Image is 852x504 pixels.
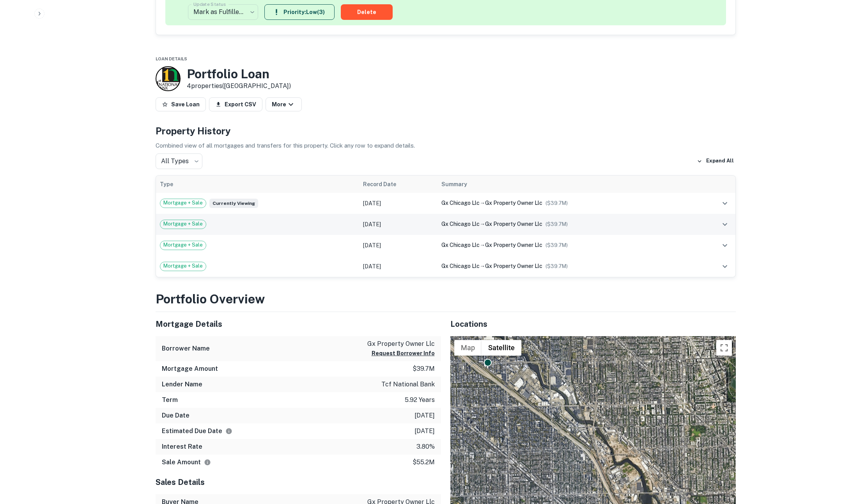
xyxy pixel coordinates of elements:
span: ($ 39.7M ) [546,242,568,248]
h5: Sales Details [156,476,441,488]
button: Expand All [695,155,736,167]
h6: Borrower Name [162,344,210,353]
span: Mortgage + Sale [160,220,206,228]
td: [DATE] [359,193,438,214]
p: 4 properties ([GEOGRAPHIC_DATA]) [187,81,291,91]
h6: Term [162,395,178,405]
h6: Interest Rate [162,442,202,451]
button: expand row [718,197,732,210]
button: Show street map [454,340,482,356]
span: Mortgage + Sale [160,199,206,207]
p: [DATE] [414,426,435,436]
h5: Locations [450,318,736,330]
p: $55.2m [413,458,435,467]
p: [DATE] [414,411,435,420]
div: → [441,220,691,228]
div: All Types [156,153,202,169]
td: [DATE] [359,214,438,235]
button: expand row [718,260,732,273]
th: Summary [438,176,695,193]
div: → [441,241,691,249]
span: gx chicago llc [441,242,480,248]
p: tcf national bank [381,380,435,389]
span: gx property owner llc [485,242,542,248]
h6: Mortgage Amount [162,364,218,374]
p: Combined view of all mortgages and transfers for this property. Click any row to expand details. [156,141,736,150]
span: gx chicago llc [441,263,480,269]
button: expand row [718,239,732,252]
p: gx property owner llc [367,339,435,349]
h6: Lender Name [162,380,202,389]
span: Currently viewing [209,199,258,208]
td: [DATE] [359,256,438,277]
span: ($ 39.7M ) [546,221,568,227]
button: Save Loan [156,97,206,111]
h6: Due Date [162,411,190,420]
p: 5.92 years [405,395,435,405]
h6: Sale Amount [162,458,211,467]
button: Show satellite imagery [482,340,521,356]
td: [DATE] [359,235,438,256]
div: → [441,199,691,207]
span: gx property owner llc [485,221,542,227]
th: Type [156,176,360,193]
span: gx chicago llc [441,200,480,206]
span: gx property owner llc [485,200,542,206]
iframe: Chat Widget [813,442,852,479]
span: gx chicago llc [441,221,480,227]
button: Request Borrower Info [372,349,435,358]
span: ($ 39.7M ) [546,263,568,269]
button: expand row [718,218,732,231]
span: gx property owner llc [485,263,542,269]
div: Mark as Fulfilled (Admin) [188,1,258,23]
svg: Estimate is based on a standard schedule for this type of loan. [225,428,232,435]
h5: Mortgage Details [156,318,441,330]
span: Loan Details [156,56,187,61]
h3: Portfolio Overview [156,290,736,308]
svg: The values displayed on the website are for informational purposes only and may be reported incor... [204,459,211,466]
label: Update Status [193,1,226,7]
p: 3.80% [416,442,435,451]
div: → [441,262,691,270]
p: $39.7m [413,364,435,374]
span: ($ 39.7M ) [546,200,568,206]
span: Mortgage + Sale [160,241,206,249]
h6: Estimated Due Date [162,426,232,436]
button: Priority:Low(3) [264,4,335,20]
button: Export CSV [209,97,262,111]
button: Delete [341,4,393,20]
span: Mortgage + Sale [160,262,206,270]
h4: Property History [156,124,736,138]
h3: Portfolio Loan [187,67,291,81]
button: Toggle fullscreen view [716,340,732,356]
button: More [266,97,302,111]
th: Record Date [359,176,438,193]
